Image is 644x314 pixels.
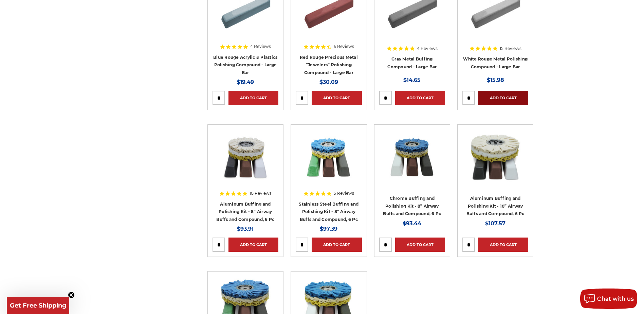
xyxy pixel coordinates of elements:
[299,202,358,222] a: Stainless Steel Buffing and Polishing Kit - 8” Airway Buffs and Compound, 6 Pc
[597,296,634,302] span: Chat with us
[68,292,75,298] button: Close teaser
[213,55,277,75] a: Blue Rouge Acrylic & Plastics Polishing Compound - Large Bar
[462,129,528,195] a: 10 inch airway buff and polishing compound kit for aluminum
[403,77,421,83] span: $14.65
[10,302,67,309] span: Get Free Shipping
[466,196,525,216] a: Aluminum Buffing and Polishing Kit - 10” Airway Buffs and Compound, 6 Pc
[478,91,528,105] a: Add to Cart
[403,220,421,227] span: $93.44
[312,238,362,252] a: Add to Cart
[395,238,445,252] a: Add to Cart
[301,129,356,184] img: 8 inch airway buffing wheel and compound kit for stainless steel
[385,129,439,184] img: 8 inch airway buffing wheel and compound kit for chrome
[237,79,254,85] span: $19.49
[468,129,522,184] img: 10 inch airway buff and polishing compound kit for aluminum
[237,226,254,232] span: $93.91
[218,129,273,184] img: 8 inch airway buffing wheel and compound kit for aluminum
[319,79,338,85] span: $30.09
[383,196,441,216] a: Chrome Buffing and Polishing Kit - 8” Airway Buffs and Compound, 6 Pc
[7,297,69,314] div: Get Free ShippingClose teaser
[228,238,278,252] a: Add to Cart
[228,91,278,105] a: Add to Cart
[478,238,528,252] a: Add to Cart
[312,91,362,105] a: Add to Cart
[463,56,528,69] a: White Rouge Metal Polishing Compound - Large Bar
[300,55,358,75] a: Red Rouge Precious Metal “Jewelers” Polishing Compound - Large Bar
[320,226,337,232] span: $97.39
[580,289,637,309] button: Chat with us
[500,47,521,51] span: 15 Reviews
[213,129,278,195] a: 8 inch airway buffing wheel and compound kit for aluminum
[379,129,445,195] a: 8 inch airway buffing wheel and compound kit for chrome
[296,129,362,195] a: 8 inch airway buffing wheel and compound kit for stainless steel
[417,47,438,51] span: 4 Reviews
[487,77,504,83] span: $15.98
[395,91,445,105] a: Add to Cart
[216,202,274,222] a: Aluminum Buffing and Polishing Kit - 8” Airway Buffs and Compound, 6 Pc
[387,56,437,69] a: Gray Metal Buffing Compound - Large Bar
[485,220,505,227] span: $107.57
